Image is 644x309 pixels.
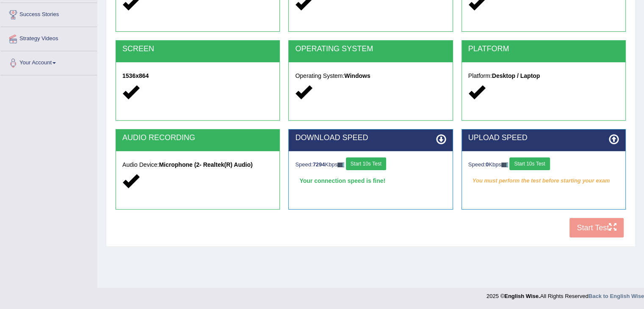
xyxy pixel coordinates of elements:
[468,157,619,172] div: Speed: Kbps
[468,134,619,142] h2: UPLOAD SPEED
[337,163,344,167] img: ajax-loader-fb-connection.gif
[295,73,446,79] h5: Operating System:
[295,45,446,53] h2: OPERATING SYSTEM
[122,72,149,79] strong: 1536x864
[492,72,540,79] strong: Desktop / Laptop
[468,174,619,187] em: You must perform the test before starting your exam
[486,161,489,168] strong: 0
[0,51,97,72] a: Your Account
[486,288,644,300] div: 2025 © All Rights Reserved
[501,163,508,167] img: ajax-loader-fb-connection.gif
[295,157,446,172] div: Speed: Kbps
[122,162,273,168] h5: Audio Device:
[504,293,540,299] strong: English Wise.
[0,27,97,48] a: Strategy Videos
[468,45,619,53] h2: PLATFORM
[159,161,252,168] strong: Microphone (2- Realtek(R) Audio)
[122,134,273,142] h2: AUDIO RECORDING
[122,45,273,53] h2: SCREEN
[589,293,644,299] a: Back to English Wise
[295,174,446,187] div: Your connection speed is fine!
[295,134,446,142] h2: DOWNLOAD SPEED
[313,161,325,168] strong: 7294
[0,3,97,24] a: Success Stories
[468,73,619,79] h5: Platform:
[509,157,550,170] button: Start 10s Test
[344,72,370,79] strong: Windows
[346,157,386,170] button: Start 10s Test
